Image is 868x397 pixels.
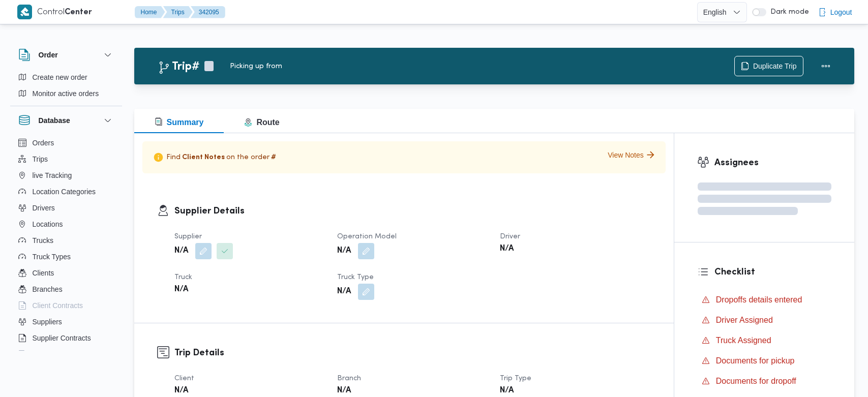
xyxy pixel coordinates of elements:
button: Truck Assigned [698,332,831,349]
h3: Database [39,114,70,127]
button: Location Categories [14,184,118,200]
button: Documents for pickup [698,353,831,369]
span: live Tracking [33,169,72,181]
b: N/A [174,245,188,257]
b: N/A [337,245,351,257]
span: Dropoffs details entered [716,295,802,304]
button: Trips [14,151,118,167]
span: Branch [337,375,361,382]
button: View Notes [608,149,657,160]
span: Truck [174,274,192,281]
h2: Trip# [158,60,199,74]
button: Driver Assigned [698,312,831,328]
span: Truck Assigned [716,334,771,347]
span: Trucks [33,234,53,247]
span: Clients [33,267,54,279]
b: N/A [500,243,514,255]
span: Client Contracts [33,299,83,312]
button: Devices [14,346,118,362]
span: Supplier Contracts [33,332,91,344]
span: Operation Model [337,233,397,240]
span: Suppliers [33,316,62,328]
button: Branches [14,281,118,297]
button: Client Contracts [14,297,118,314]
button: Trips [163,6,193,18]
p: Find on the order [151,149,278,165]
button: Suppliers [14,314,118,330]
h3: Supplier Details [174,204,651,218]
button: Duplicate Trip [734,56,803,76]
span: Client Notes [182,154,225,162]
div: Order [10,69,122,106]
span: Drivers [33,202,55,214]
span: Supplier [174,233,202,240]
b: N/A [500,385,514,397]
span: Driver Assigned [716,316,773,324]
button: Actions [816,56,836,76]
b: N/A [174,385,188,397]
span: Devices [33,348,58,360]
img: X8yXhbKr1z7QwAAAABJRU5ErkJggg== [17,5,32,19]
button: Trucks [14,232,118,249]
span: Driver Assigned [716,314,773,326]
button: Truck Types [14,249,118,265]
button: Clients [14,265,118,281]
button: Drivers [14,200,118,216]
button: Orders [14,135,118,151]
button: Locations [14,216,118,232]
span: Branches [33,283,63,295]
button: Dropoffs details entered [698,292,831,308]
span: Truck Assigned [716,336,771,345]
b: N/A [337,286,351,298]
span: Trips [33,153,48,165]
span: Driver [500,233,520,240]
button: Create new order [14,69,118,85]
div: Database [10,135,122,355]
span: Dropoffs details entered [716,294,802,306]
span: Locations [33,218,63,230]
button: Database [18,114,114,127]
button: Home [135,6,165,18]
span: Documents for dropoff [716,377,796,385]
div: Picking up from [230,61,734,72]
span: Truck Type [337,274,374,281]
h3: Order [39,49,58,61]
button: Order [18,49,114,61]
span: Orders [33,137,54,149]
span: Client [174,375,194,382]
span: Duplicate Trip [753,60,797,72]
span: Documents for dropoff [716,375,796,387]
span: Monitor active orders [33,87,99,100]
h3: Assignees [714,156,831,170]
span: Documents for pickup [716,355,795,367]
span: Documents for pickup [716,356,795,365]
button: Documents for dropoff [698,373,831,389]
span: Create new order [33,71,87,83]
h3: Checklist [714,265,831,279]
span: Trip Type [500,375,531,382]
span: Location Categories [33,186,96,198]
button: live Tracking [14,167,118,184]
b: N/A [337,385,351,397]
button: Monitor active orders [14,85,118,102]
button: Supplier Contracts [14,330,118,346]
b: Center [65,9,92,16]
button: Logout [814,2,856,22]
h3: Trip Details [174,346,651,360]
button: 342095 [191,6,225,18]
span: Summary [155,118,204,127]
span: # [271,154,276,162]
span: Dark mode [766,8,809,16]
b: N/A [174,284,188,296]
span: Route [244,118,279,127]
span: Logout [830,6,852,18]
span: Truck Types [33,251,71,263]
